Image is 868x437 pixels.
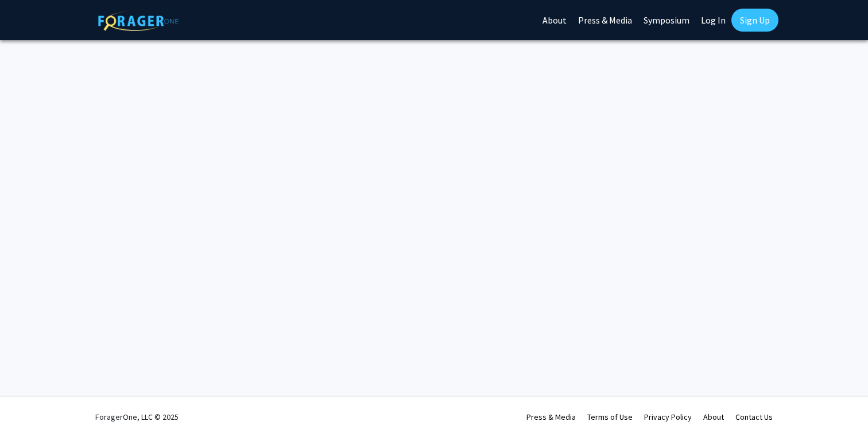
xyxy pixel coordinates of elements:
a: Privacy Policy [644,412,692,422]
a: About [703,412,724,422]
a: Contact Us [735,412,773,422]
a: Terms of Use [587,412,633,422]
img: ForagerOne Logo [98,11,179,31]
a: Press & Media [526,412,576,422]
div: ForagerOne, LLC © 2025 [95,397,179,437]
a: Sign Up [731,9,778,32]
